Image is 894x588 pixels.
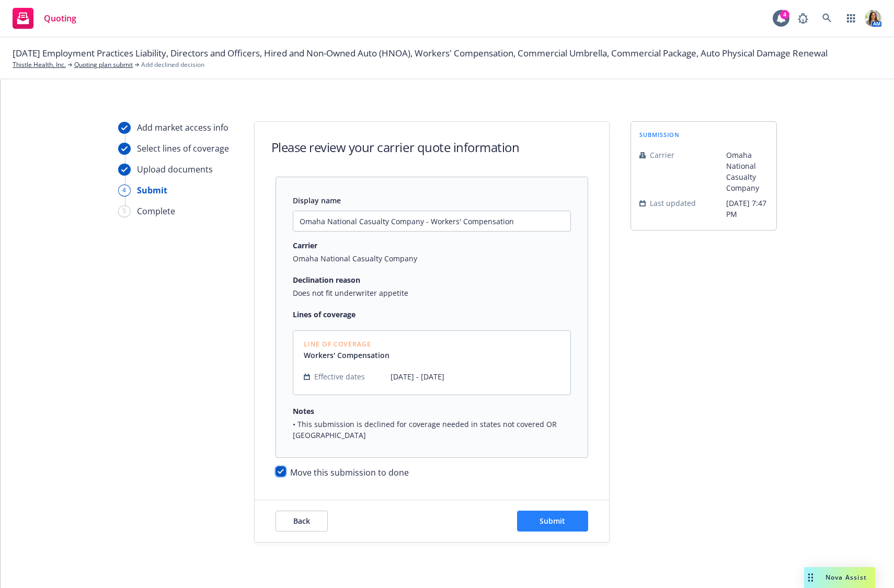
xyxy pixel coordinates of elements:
span: Add declined decision [141,60,204,70]
span: Back [293,516,310,526]
span: Move this submission to done [290,467,409,478]
div: Add market access info [137,121,228,134]
button: Submit [517,511,588,532]
a: Quoting [8,4,81,33]
div: Drag to move [804,567,817,588]
div: 5 [118,205,131,217]
span: Does not fit underwriter appetite [293,287,571,298]
span: [DATE] 7:47 PM [726,198,768,220]
strong: Notes [293,406,314,416]
div: Upload documents [137,163,213,176]
strong: Carrier [293,240,317,250]
strong: Lines of coverage [293,309,356,319]
a: Thistle Health, Inc. [13,60,66,70]
a: Report a Bug [793,8,813,29]
span: Last updated [650,198,696,209]
span: Line of Coverage [304,341,398,348]
div: Complete [137,205,175,217]
span: • This submission is declined for coverage needed in states not covered OR [GEOGRAPHIC_DATA] [293,419,571,441]
span: Omaha National Casualty Company [293,253,571,264]
span: Carrier [650,149,674,160]
span: Effective dates [314,371,365,382]
span: Nova Assist [826,573,867,582]
a: Workers' Compensation [304,350,398,361]
span: Omaha National Casualty Company [726,149,768,193]
h1: Please review your carrier quote information [271,139,520,156]
img: photo [865,10,881,27]
div: 4 [780,10,789,19]
a: Quoting plan submit [74,60,133,70]
span: Quoting [44,14,76,22]
span: Display name [293,195,341,205]
span: Submit [540,516,565,526]
strong: Declination reason [293,275,360,285]
button: Nova Assist [804,567,875,588]
div: 4 [118,185,131,197]
span: submission [639,130,680,139]
span: [DATE] - [DATE] [391,371,560,382]
button: Back [276,511,328,532]
div: Submit [137,184,167,197]
span: [DATE] Employment Practices Liability, Directors and Officers, Hired and Non-Owned Auto (HNOA), W... [13,47,828,60]
a: Search [817,8,838,29]
a: Switch app [841,8,862,29]
div: Select lines of coverage [137,142,229,155]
